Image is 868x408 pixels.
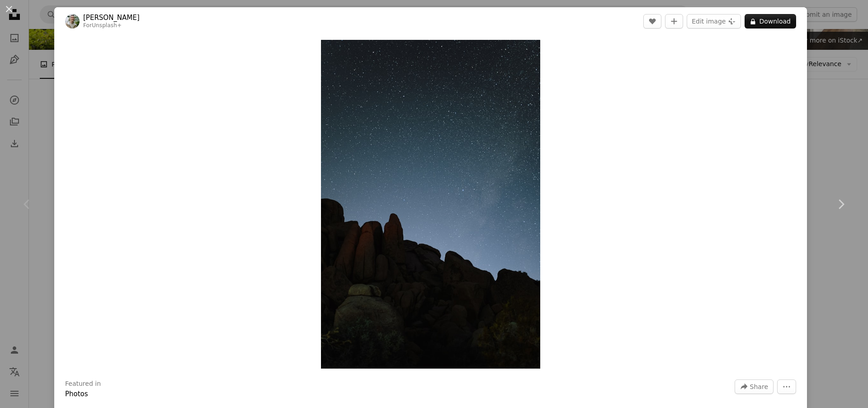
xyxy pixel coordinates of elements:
[814,161,868,248] a: Next
[321,40,540,369] img: the night sky is full of stars and stars above some rocks
[665,14,683,29] button: Add to Collection
[83,22,140,29] div: For
[321,40,540,369] button: Zoom in on this image
[92,22,122,29] a: Unsplash+
[65,390,88,398] a: Photos
[643,14,661,29] button: Like
[745,14,796,29] button: Download
[777,379,796,394] button: More Actions
[750,380,768,394] span: Share
[65,14,80,29] img: Go to Josh Hild's profile
[83,13,140,22] a: [PERSON_NAME]
[687,14,741,29] button: Edit image
[65,379,101,389] h3: Featured in
[735,379,774,394] button: Share this image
